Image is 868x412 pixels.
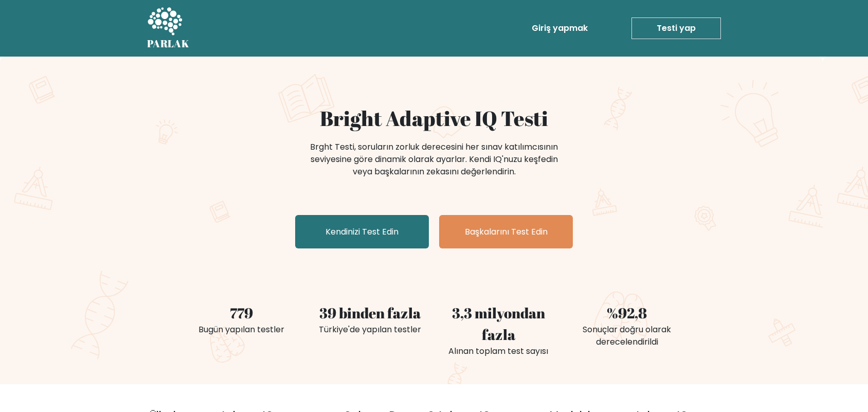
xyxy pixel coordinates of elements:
a: PARLAK [147,4,189,52]
a: Başkalarını Test Edin [439,215,573,248]
font: Giriş yapmak [532,22,588,34]
font: Türkiye'de yapılan testler [319,324,421,335]
a: Kendinizi Test Edin [295,215,429,248]
a: Giriş yapmak [528,18,592,39]
font: 779 [230,303,253,323]
font: Kendinizi Test Edin [325,226,399,238]
font: Bright Adaptive IQ Testi [320,104,548,132]
font: 3,3 milyondan fazla [452,303,545,344]
font: Bugün yapılan testler [198,324,284,335]
font: PARLAK [147,37,189,50]
font: Brght Testi, soruların zorluk derecesini her sınav katılımcısının seviyesine göre dinamik olarak ... [310,141,558,177]
font: Başkalarını Test Edin [465,226,548,238]
font: %92,8 [607,303,647,323]
font: Sonuçlar doğru olarak derecelendirildi [583,324,671,348]
a: Testi yap [631,17,721,39]
font: Alınan toplam test sayısı [448,345,548,357]
font: 39 binden fazla [319,303,421,323]
font: Testi yap [657,22,696,34]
